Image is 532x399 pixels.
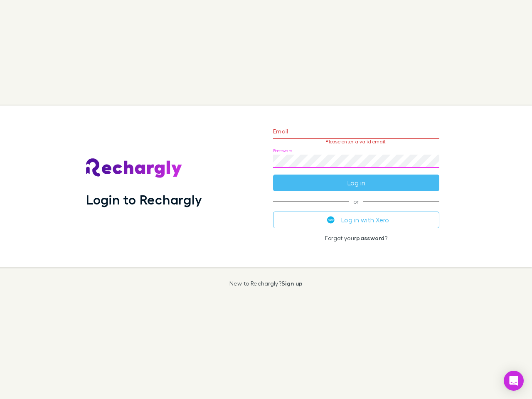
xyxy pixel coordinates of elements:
[273,235,439,241] p: Forgot your ?
[281,280,303,287] a: Sign up
[273,175,439,191] button: Log in
[229,280,303,287] p: New to Rechargly?
[327,216,335,224] img: Xero's logo
[273,201,439,202] span: or
[504,371,524,391] div: Open Intercom Messenger
[273,139,439,145] p: Please enter a valid email.
[86,192,202,207] h1: Login to Rechargly
[86,158,182,178] img: Rechargly's Logo
[273,212,439,228] button: Log in with Xero
[273,148,293,154] label: Password
[356,234,384,241] a: password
